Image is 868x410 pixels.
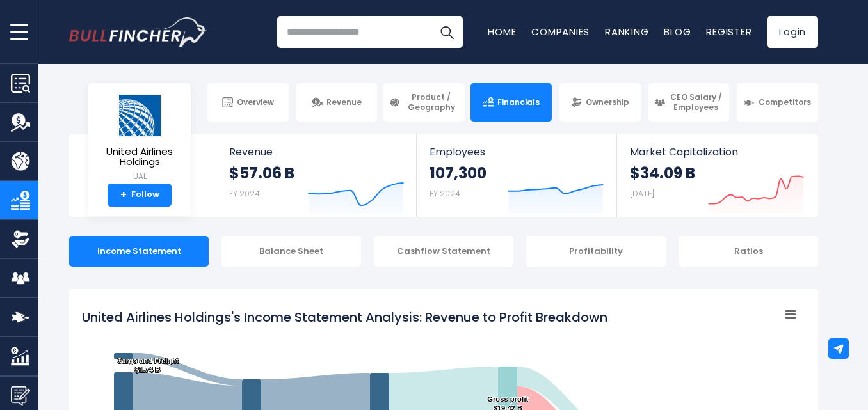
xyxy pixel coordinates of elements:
[617,134,817,217] a: Market Capitalization $34.09 B [DATE]
[531,25,590,38] a: Companies
[296,83,378,122] a: Revenue
[605,25,648,38] a: Ranking
[430,163,486,183] strong: 107,300
[237,97,274,107] span: Overview
[404,92,459,112] span: Product / Geography
[759,97,811,107] span: Competitors
[221,236,361,267] div: Balance Sheet
[99,146,181,168] span: United Airlines Holdings
[679,236,818,267] div: Ratios
[586,97,629,107] span: Ownership
[326,97,362,107] span: Revenue
[630,188,654,199] small: [DATE]
[630,163,695,183] strong: $34.09 B
[120,189,127,201] strong: +
[417,134,616,217] a: Employees 107,300 FY 2024
[69,17,207,47] a: Go to homepage
[229,146,404,158] span: Revenue
[488,25,516,38] a: Home
[108,184,172,207] a: +Follow
[470,83,552,122] a: Financials
[497,97,540,107] span: Financials
[229,188,260,199] small: FY 2024
[767,16,818,48] a: Login
[430,146,603,158] span: Employees
[669,92,724,112] span: CEO Salary / Employees
[559,83,641,122] a: Ownership
[82,308,607,326] tspan: United Airlines Holdings's Income Statement Analysis: Revenue to Profit Breakdown
[737,83,818,122] a: Competitors
[207,83,289,122] a: Overview
[706,25,751,38] a: Register
[664,25,691,38] a: Blog
[98,93,181,184] a: United Airlines Holdings UAL
[117,357,179,374] text: Cargo and Freight $1.74 B
[648,83,730,122] a: CEO Salary / Employees
[630,146,804,158] span: Market Capitalization
[430,188,460,199] small: FY 2024
[99,171,181,182] small: UAL
[431,16,463,48] button: Search
[229,163,294,183] strong: $57.06 B
[69,236,209,267] div: Income Statement
[526,236,666,267] div: Profitability
[69,17,207,47] img: Bullfincher logo
[11,230,30,249] img: Ownership
[374,236,513,267] div: Cashflow Statement
[216,134,417,217] a: Revenue $57.06 B FY 2024
[383,83,465,122] a: Product / Geography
